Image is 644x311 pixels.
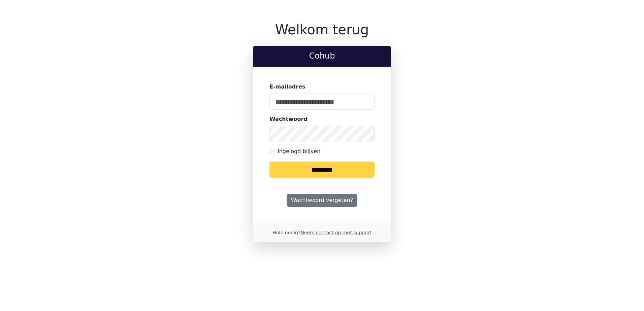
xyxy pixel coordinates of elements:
a: Neem contact op met support [300,230,371,235]
label: Wachtwoord [269,115,308,123]
h2: Cohub [259,51,385,61]
small: Hulp nodig? [272,230,372,235]
a: Wachtwoord vergeten? [287,194,357,207]
label: Ingelogd blijven [278,147,320,155]
label: E-mailadres [269,83,305,91]
h1: Welkom terug [253,22,391,38]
